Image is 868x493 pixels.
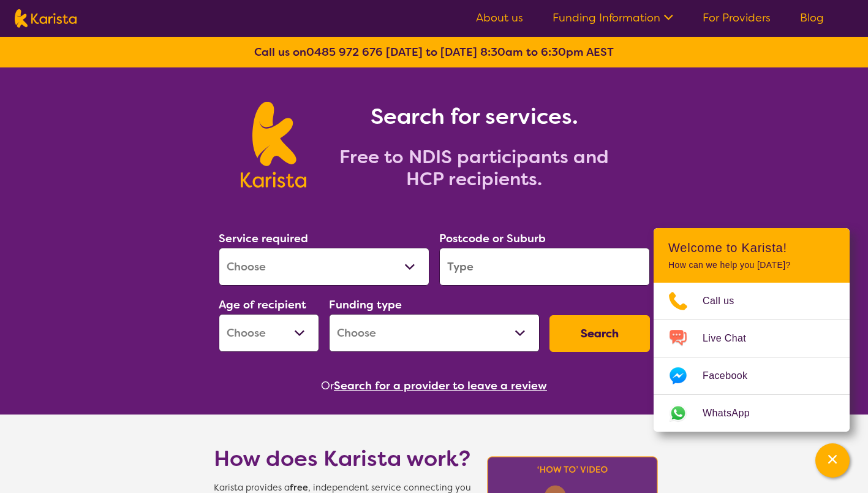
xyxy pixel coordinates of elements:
[334,376,547,395] button: Search for a provider to leave a review
[654,283,850,432] ul: Choose channel
[703,329,761,348] span: Live Chat
[668,260,835,270] p: How can we help you [DATE]?
[254,45,614,59] b: Call us on [DATE] to [DATE] 8:30am to 6:30pm AEST
[549,315,650,352] button: Search
[800,10,824,25] a: Blog
[703,367,762,385] span: Facebook
[15,9,77,28] img: Karista logo
[439,231,546,246] label: Postcode or Suburb
[815,443,850,478] button: Channel Menu
[703,10,771,25] a: For Providers
[668,240,835,255] h2: Welcome to Karista!
[321,146,627,190] h2: Free to NDIS participants and HCP recipients.
[703,404,764,422] span: WhatsApp
[654,228,850,432] div: Channel Menu
[654,395,850,432] a: Web link opens in a new tab.
[219,231,308,246] label: Service required
[439,248,650,286] input: Type
[219,297,306,312] label: Age of recipient
[329,297,402,312] label: Funding type
[703,292,749,310] span: Call us
[476,10,523,25] a: About us
[241,102,306,188] img: Karista logo
[306,45,383,59] a: 0485 972 676
[553,10,673,25] a: Funding Information
[321,102,627,131] h1: Search for services.
[321,376,334,395] span: Or
[214,444,471,473] h1: How does Karista work?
